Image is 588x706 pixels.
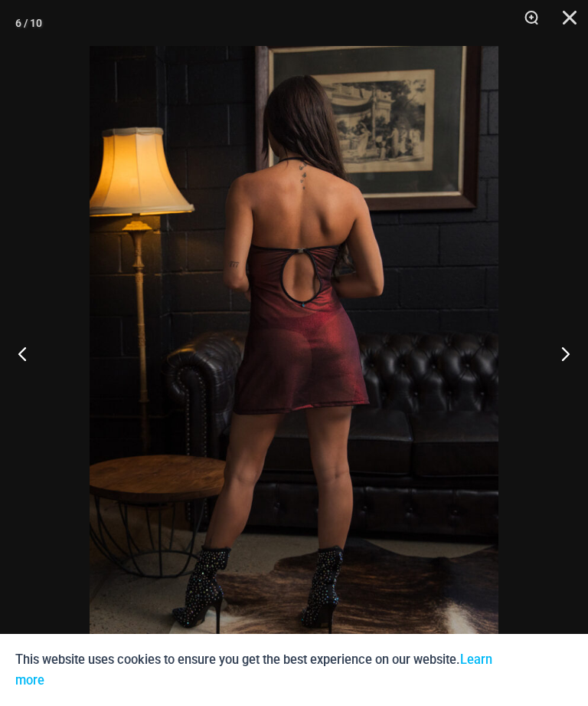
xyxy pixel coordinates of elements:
div: 6 / 10 [15,11,42,34]
button: Next [531,315,588,392]
a: Learn more [15,652,492,688]
button: Accept [508,649,573,691]
p: This website uses cookies to ensure you get the best experience on our website. [15,649,496,691]
img: Midnight Shimmer Red 5131 Dress 04 [90,46,498,660]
